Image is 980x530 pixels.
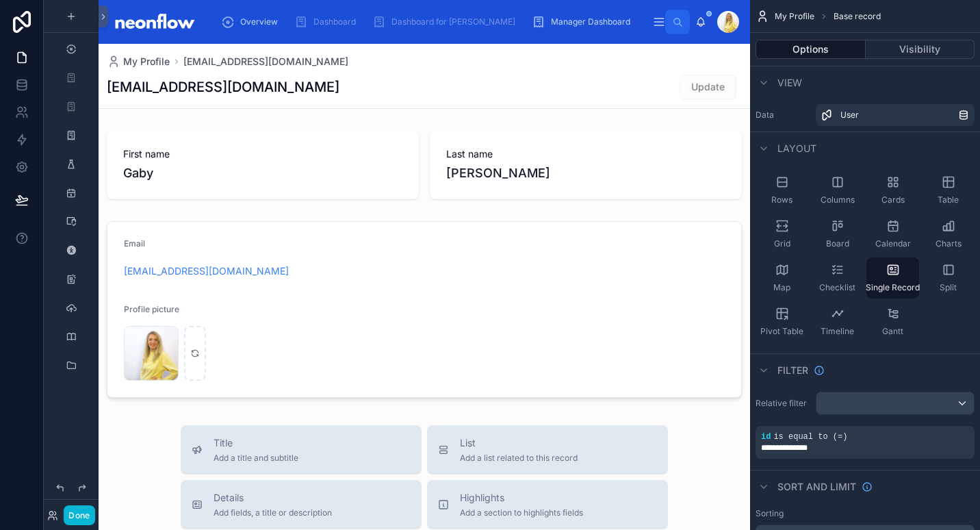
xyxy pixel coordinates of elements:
span: Filter [777,364,808,377]
button: Split [922,257,975,299]
span: Board [826,238,849,249]
span: Split [940,282,957,293]
span: View [777,76,802,90]
button: Calendar [866,214,919,255]
a: My Profile [107,55,170,68]
button: Board [811,214,864,255]
span: Dashboard for [PERSON_NAME] [391,16,515,27]
span: Gantt [882,326,903,337]
button: Charts [922,214,975,255]
span: Dashboard [313,16,356,27]
span: User [840,110,859,121]
button: Single Record [866,257,919,299]
button: Pivot Table [756,301,808,342]
span: Grid [774,238,790,249]
span: Sort And Limit [777,480,856,494]
button: Visibility [866,40,975,59]
label: Relative filter [756,398,810,409]
a: Overview [217,10,287,34]
button: Cards [866,170,919,211]
label: Data [756,110,810,121]
a: Dashboard [290,10,365,34]
span: Timeline [821,326,854,337]
span: Pivot Table [760,326,803,337]
button: Checklist [811,257,864,299]
span: Map [773,282,790,293]
a: User [816,104,975,126]
a: [EMAIL_ADDRESS][DOMAIN_NAME] [183,55,348,68]
button: Table [922,170,975,211]
button: Grid [756,214,808,255]
span: is equal to (=) [773,432,847,442]
a: Manager Dashboard [528,10,640,34]
span: My Profile [775,11,814,22]
span: Base record [834,11,881,22]
button: Options [756,40,866,59]
div: scrollable content [210,7,665,37]
span: My Profile [123,55,170,68]
img: App logo [109,11,199,33]
span: Single Record [866,282,920,293]
span: Checklist [819,282,855,293]
h1: [EMAIL_ADDRESS][DOMAIN_NAME] [107,77,339,97]
span: Table [938,194,959,205]
span: Charts [936,238,962,249]
a: Dashboard for [PERSON_NAME] [368,10,525,34]
button: Done [64,505,94,525]
button: Rows [756,170,808,211]
span: Rows [771,194,792,205]
span: Overview [240,16,278,27]
span: Layout [777,142,816,155]
span: Manager Dashboard [551,16,630,27]
button: Columns [811,170,864,211]
span: id [761,432,771,442]
button: Timeline [811,301,864,342]
button: Map [756,257,808,299]
button: Gantt [866,301,919,342]
span: Calendar [875,238,911,249]
span: Cards [881,194,905,205]
span: Columns [821,194,855,205]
